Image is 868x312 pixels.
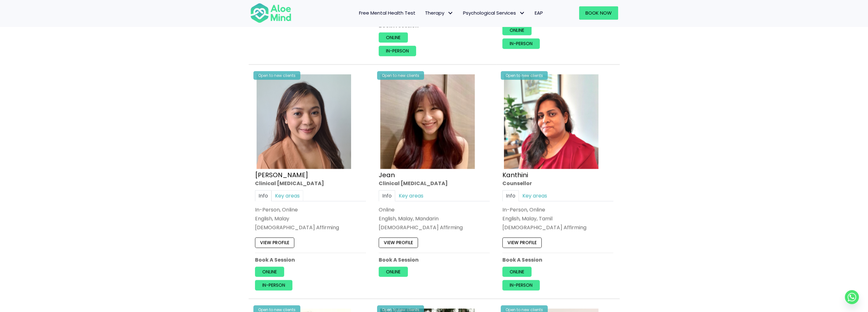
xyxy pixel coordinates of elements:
[502,170,528,179] a: Kanthini
[502,280,540,290] a: In-person
[535,10,543,16] span: EAP
[502,215,613,222] p: English, Malay, Tamil
[530,6,548,20] a: EAP
[300,6,548,20] nav: Menu
[255,180,366,187] div: Clinical [MEDICAL_DATA]
[502,224,613,231] div: [DEMOGRAPHIC_DATA] Affirming
[255,206,366,213] div: In-Person, Online
[379,256,490,263] p: Book A Session
[250,3,291,23] img: Aloe mind Logo
[504,74,598,169] img: Kanthini-profile
[379,180,490,187] div: Clinical [MEDICAL_DATA]
[255,170,308,179] a: [PERSON_NAME]
[379,267,408,277] a: Online
[359,10,415,16] span: Free Mental Health Test
[255,237,294,248] a: View profile
[255,224,366,231] div: [DEMOGRAPHIC_DATA] Affirming
[255,215,366,222] p: English, Malay
[255,190,271,201] a: Info
[379,215,490,222] p: English, Malay, Mandarin
[379,224,490,231] div: [DEMOGRAPHIC_DATA] Affirming
[257,74,351,169] img: Hanna Clinical Psychologist
[380,74,475,169] img: Jean-300×300
[502,237,542,248] a: View profile
[502,256,613,263] p: Book A Session
[585,10,612,16] span: Book Now
[502,206,613,213] div: In-Person, Online
[579,6,618,20] a: Book Now
[354,6,420,20] a: Free Mental Health Test
[501,71,548,80] div: Open to new clients
[519,190,551,201] a: Key areas
[379,206,490,213] div: Online
[458,6,530,20] a: Psychological ServicesPsychological Services: submenu
[845,290,859,304] a: Whatsapp
[463,10,525,16] span: Psychological Services
[377,71,424,80] div: Open to new clients
[425,10,454,16] span: Therapy
[395,190,427,201] a: Key areas
[379,237,418,248] a: View profile
[502,39,540,49] a: In-person
[446,9,455,18] span: Therapy: submenu
[255,267,284,277] a: Online
[502,267,532,277] a: Online
[420,6,458,20] a: TherapyTherapy: submenu
[379,46,416,56] a: In-person
[379,190,395,201] a: Info
[379,32,408,43] a: Online
[518,9,527,18] span: Psychological Services: submenu
[379,170,395,179] a: Jean
[502,25,532,35] a: Online
[253,71,300,80] div: Open to new clients
[502,180,613,187] div: Counsellor
[502,190,519,201] a: Info
[255,256,366,263] p: Book A Session
[255,280,292,290] a: In-person
[271,190,303,201] a: Key areas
